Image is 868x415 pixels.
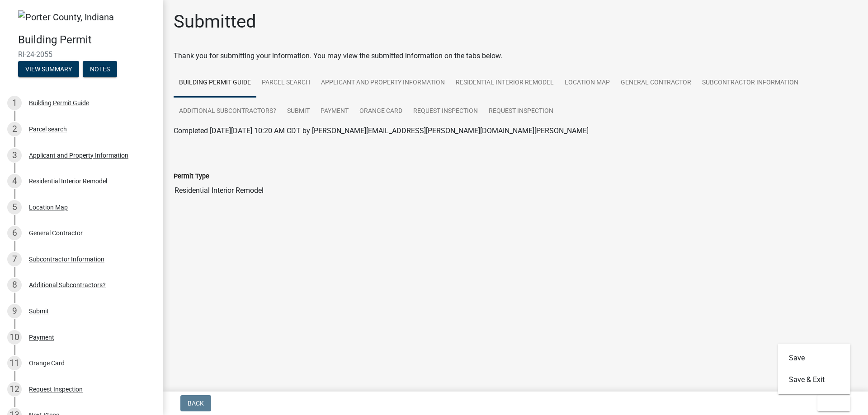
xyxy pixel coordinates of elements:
a: Request Inspection [483,97,559,126]
div: Residential Interior Remodel [29,178,107,184]
span: Exit [825,400,838,407]
div: Exit [778,344,850,394]
div: Thank you for submitting your information. You may view the submitted information on the tabs below. [174,51,857,61]
h1: Submitted [174,11,256,33]
button: Save & Exit [778,369,850,391]
div: Payment [29,334,54,340]
div: 8 [7,278,22,292]
button: View Summary [18,61,79,77]
div: 1 [7,96,22,110]
a: Location Map [559,69,615,98]
img: Porter County, Indiana [18,10,114,24]
a: Applicant and Property Information [316,69,450,98]
button: Back [180,395,211,411]
a: Residential Interior Remodel [450,69,559,98]
span: Back [188,400,204,407]
div: Location Map [29,204,68,210]
wm-modal-confirm: Summary [18,66,79,73]
div: 11 [7,356,22,370]
a: Submit [282,97,315,126]
a: General Contractor [615,69,697,98]
a: Subcontractor Information [697,69,804,98]
label: Permit Type [174,173,209,180]
div: 2 [7,122,22,136]
button: Notes [83,61,117,77]
div: 5 [7,200,22,214]
button: Save [778,347,850,369]
div: Applicant and Property Information [29,152,128,159]
div: 10 [7,330,22,345]
a: Request Inspection [408,97,483,126]
div: General Contractor [29,230,83,236]
div: Additional Subcontractors? [29,282,106,288]
span: RI-24-2055 [18,50,145,59]
div: Orange Card [29,360,65,366]
span: Completed [DATE][DATE] 10:20 AM CDT by [PERSON_NAME][EMAIL_ADDRESS][PERSON_NAME][DOMAIN_NAME][PER... [174,126,589,135]
div: Request Inspection [29,386,83,392]
div: 12 [7,382,22,396]
div: 4 [7,174,22,188]
div: Parcel search [29,126,67,132]
button: Exit [817,395,850,411]
a: Payment [315,97,354,126]
a: Additional Subcontractors? [174,97,282,126]
div: Submit [29,308,49,314]
wm-modal-confirm: Notes [83,66,117,73]
div: 6 [7,226,22,240]
div: Building Permit Guide [29,100,89,106]
div: 3 [7,148,22,163]
div: Subcontractor Information [29,256,104,262]
h4: Building Permit [18,33,156,47]
a: Building Permit Guide [174,69,256,98]
a: Parcel search [256,69,316,98]
div: 7 [7,252,22,266]
div: 9 [7,304,22,318]
a: Orange Card [354,97,408,126]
